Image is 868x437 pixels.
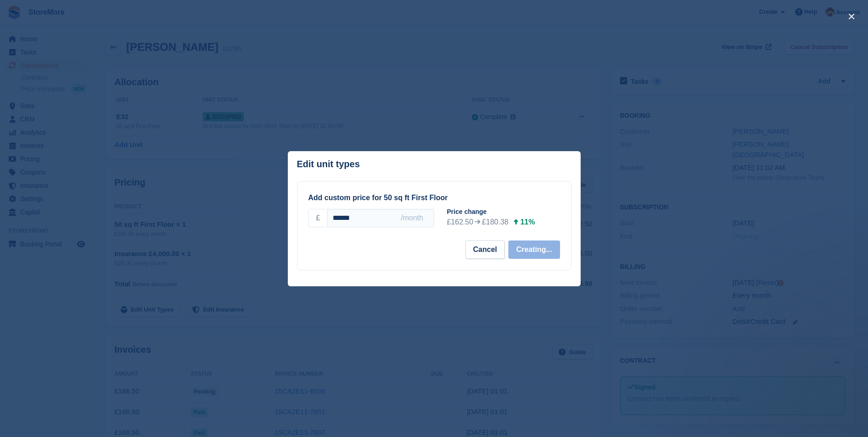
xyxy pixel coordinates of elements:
p: Edit unit types [297,159,360,169]
div: £162.50 [447,217,474,228]
button: close [844,9,859,24]
button: Creating... [508,240,560,259]
div: 11% [520,217,535,228]
div: Add custom price for 50 sq ft First Floor [308,192,560,203]
button: Cancel [465,240,505,259]
div: Price change [447,207,567,217]
div: £180.38 [482,217,508,228]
